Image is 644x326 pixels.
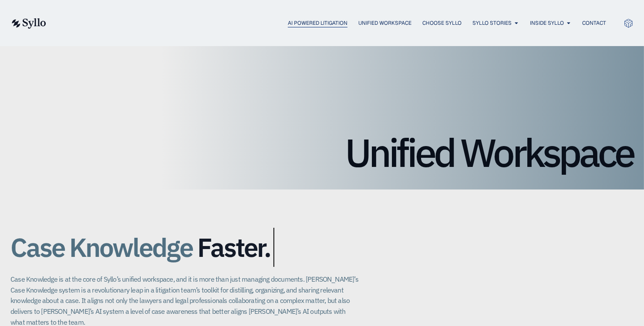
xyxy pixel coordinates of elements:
[358,19,411,27] a: Unified Workspace
[64,19,606,27] div: Menu Toggle
[288,19,347,27] a: AI Powered Litigation
[197,233,270,262] span: Faster.
[10,133,634,172] h1: Unified Workspace
[530,19,564,27] a: Inside Syllo
[582,19,606,27] a: Contact
[10,228,192,267] span: Case Knowledge
[10,18,46,29] img: syllo
[472,19,512,27] a: Syllo Stories
[64,19,606,27] nav: Menu
[422,19,462,27] a: Choose Syllo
